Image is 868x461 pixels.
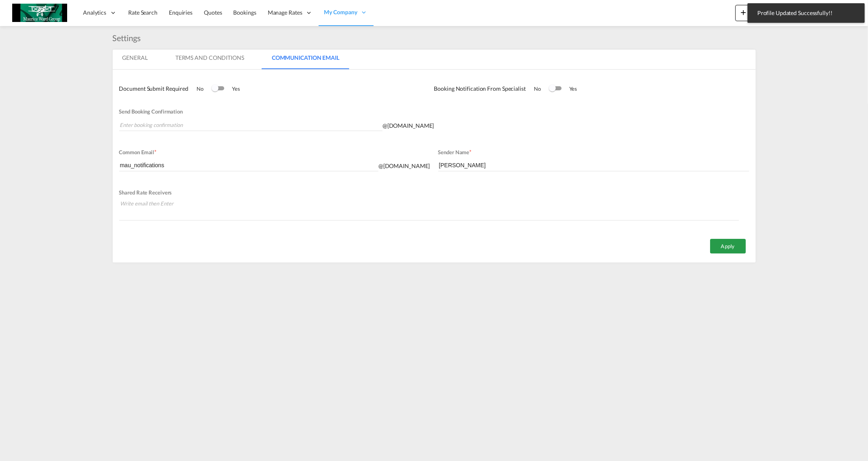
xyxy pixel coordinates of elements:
[234,9,256,16] span: Bookings
[8,8,297,17] body: Rich Text Editor, editor2
[383,116,434,148] span: @[DOMAIN_NAME]
[204,9,222,16] span: Quotes
[434,85,526,93] span: Booking Notification From Specialist
[8,23,621,32] p: No legalization of documents or embassy authentication can be provided, this is responsibility of...
[188,85,212,92] div: No
[8,37,621,54] p: Kindly be informed that information printed in this quote is the sole basis for the quotation. If...
[119,149,155,155] span: Common Email
[324,8,357,16] span: My Company
[735,5,772,21] button: icon-plus 400-fgNewicon-chevron-down
[8,10,621,18] p: Quotes does not include any inspections, special documents, courier charges, BL release/surrender...
[119,108,183,115] span: Send Booking Confirmation
[119,85,189,93] span: Document Submit Required
[83,9,106,17] span: Analytics
[561,85,577,92] div: Yes
[739,9,769,15] span: New
[119,119,383,131] input: Enter booking confirmation
[119,189,172,196] span: Shared Rate Receivers
[224,85,240,92] div: Yes
[268,9,302,17] span: Manage Rates
[710,239,746,253] button: Apply
[128,9,157,16] span: Rate Search
[739,7,748,17] md-icon: icon-plus 400-fg
[526,85,549,92] div: No
[166,50,254,69] md-tab-item: Terms And Conditions
[438,149,470,155] span: Sender Name
[755,9,857,17] span: Profile Updated Successfully!!
[113,32,145,44] div: Settings
[12,4,67,22] img: c6e8db30f5a511eea3e1ab7543c40fcc.jpg
[113,50,157,69] md-tab-item: General
[119,159,378,171] input: Common email
[169,9,192,16] span: Enquiries
[438,159,749,171] input: Mail From Name
[549,83,561,95] md-switch: Checkbox 1
[113,50,357,69] md-pagination-wrapper: Use the left and right arrow keys to navigate between tabs
[262,50,349,69] md-tab-item: Communication Email
[119,197,739,220] md-chips-wrap: Chips container. Enter the text area, then type text, and press enter to add a chip.
[120,197,189,210] input: Chips input.
[378,156,430,188] span: @[DOMAIN_NAME]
